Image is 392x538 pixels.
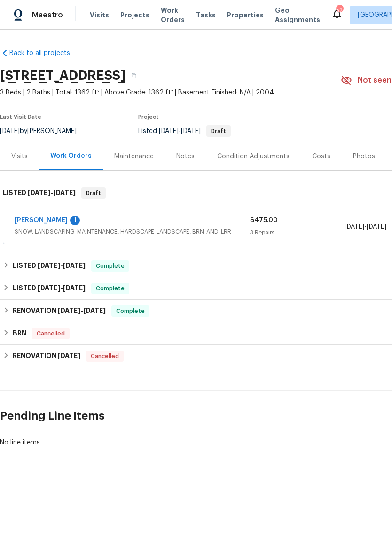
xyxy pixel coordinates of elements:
[92,284,128,293] span: Complete
[181,128,201,134] span: [DATE]
[353,152,375,161] div: Photos
[38,285,86,291] span: -
[58,307,80,314] span: [DATE]
[90,10,109,20] span: Visits
[53,189,76,196] span: [DATE]
[13,283,86,294] h6: LISTED
[312,152,330,161] div: Costs
[13,351,80,362] h6: RENOVATION
[217,152,290,161] div: Condition Adjustments
[207,128,230,134] span: Draft
[63,262,86,269] span: [DATE]
[87,351,123,361] span: Cancelled
[176,152,195,161] div: Notes
[28,189,76,196] span: -
[159,128,179,134] span: [DATE]
[15,227,250,236] span: SNOW, LANDSCAPING_MAINTENANCE, HARDSCAPE_LANDSCAPE, BRN_AND_LRR
[345,224,364,230] span: [DATE]
[196,12,216,18] span: Tasks
[50,151,92,161] div: Work Orders
[13,260,86,272] h6: LISTED
[32,10,63,20] span: Maestro
[92,261,128,271] span: Complete
[38,262,86,269] span: -
[82,188,105,198] span: Draft
[38,262,60,269] span: [DATE]
[63,285,86,291] span: [DATE]
[138,128,231,134] span: Listed
[33,329,69,338] span: Cancelled
[112,306,149,316] span: Complete
[15,217,68,224] a: [PERSON_NAME]
[38,285,60,291] span: [DATE]
[114,152,154,161] div: Maintenance
[11,152,28,161] div: Visits
[13,305,106,317] h6: RENOVATION
[3,187,76,199] h6: LISTED
[250,228,344,237] div: 3 Repairs
[58,307,106,314] span: -
[275,6,320,24] span: Geo Assignments
[70,216,80,225] div: 1
[120,10,149,20] span: Projects
[367,224,386,230] span: [DATE]
[227,10,264,20] span: Properties
[159,128,201,134] span: -
[138,114,159,120] span: Project
[336,6,343,15] div: 52
[28,189,50,196] span: [DATE]
[125,67,142,84] button: Copy Address
[13,328,26,339] h6: BRN
[345,222,386,232] span: -
[250,217,278,224] span: $475.00
[83,307,106,314] span: [DATE]
[161,6,185,24] span: Work Orders
[58,352,80,359] span: [DATE]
